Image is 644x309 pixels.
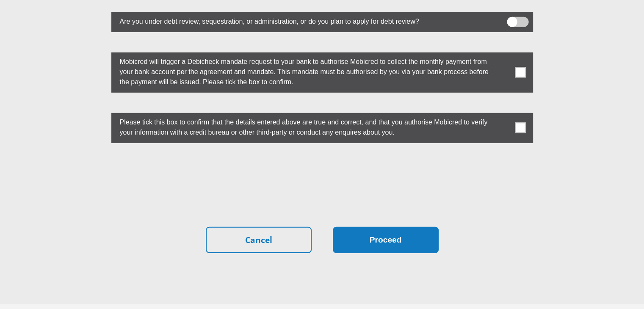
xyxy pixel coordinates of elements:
[333,227,439,254] button: Proceed
[111,12,491,29] label: Are you under debt review, sequestration, or administration, or do you plan to apply for debt rev...
[258,163,387,196] iframe: reCAPTCHA
[206,227,312,254] a: Cancel
[111,113,491,140] label: Please tick this box to confirm that the details entered above are true and correct, and that you...
[111,52,491,89] label: Mobicred will trigger a Debicheck mandate request to your bank to authorise Mobicred to collect t...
